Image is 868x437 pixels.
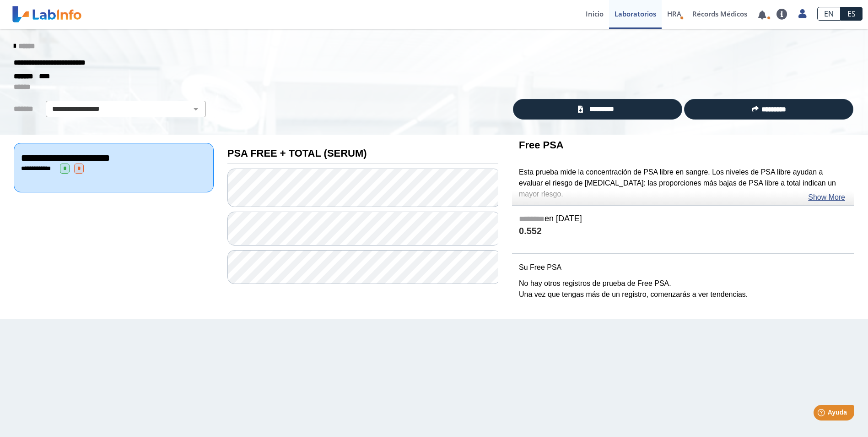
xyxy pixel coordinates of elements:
iframe: Help widget launcher [787,401,858,427]
a: Show More [808,192,845,203]
b: PSA FREE + TOTAL (SERUM) [227,147,367,159]
b: Free PSA [519,139,564,151]
a: EN [817,7,841,21]
span: HRA [667,9,681,18]
h4: 0.552 [519,226,847,237]
p: Esta prueba mide la concentración de PSA libre en sangre. Los niveles de PSA libre ayudan a evalu... [519,167,847,200]
a: ES [841,7,863,21]
h5: en [DATE] [519,214,847,224]
p: Su Free PSA [519,262,847,273]
p: No hay otros registros de prueba de Free PSA. Una vez que tengas más de un registro, comenzarás a... [519,278,847,300]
